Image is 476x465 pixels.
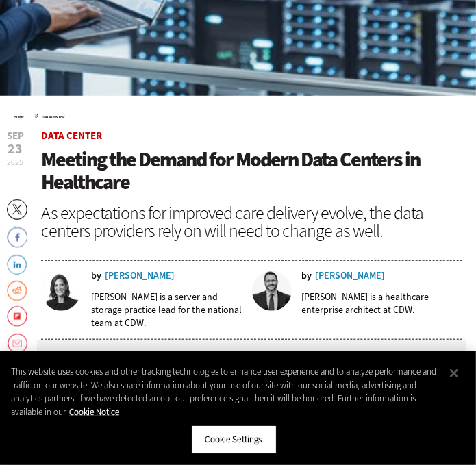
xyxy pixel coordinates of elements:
[252,271,292,311] img: Vitaly Zvagelsky
[302,271,312,281] span: by
[69,406,119,418] a: More information about your privacy
[439,358,469,388] button: Close
[91,290,243,329] p: [PERSON_NAME] is a server and storage practice lead for the national team at CDW.
[41,146,420,196] span: Meeting the Demand for Modern Data Centers in Healthcare
[11,365,441,418] div: This website uses cookies and other tracking technologies to enhance user experience and to analy...
[41,129,102,142] a: Data Center
[7,131,24,141] span: Sep
[105,271,175,281] a: [PERSON_NAME]
[14,114,24,120] a: Home
[37,340,466,370] div: media player
[7,142,24,156] span: 23
[41,204,462,240] div: As expectations for improved care delivery evolve, the data centers providers rely on will need t...
[42,114,65,120] a: Data Center
[316,271,386,281] a: [PERSON_NAME]
[14,110,462,121] div: »
[8,157,24,168] span: 2025
[46,351,90,361] button: Listen
[41,271,81,311] img: Eryn Brodsky
[191,425,277,454] button: Cookie Settings
[91,271,101,281] span: by
[99,349,129,362] div: duration
[302,290,463,316] p: [PERSON_NAME] is a healthcare enterprise architect at CDW.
